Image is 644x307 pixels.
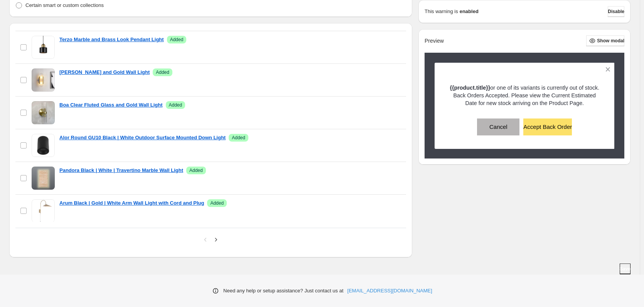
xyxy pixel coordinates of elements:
span: Show modal [597,38,624,44]
img: Alor Round GU10 Black | White Outdoor Surface Mounted Down Light [32,134,55,157]
strong: {{product.title}} [450,85,490,91]
img: Terzo Marble and Brass Look Pendant Light [32,36,55,59]
p: Certain smart or custom collections [25,2,104,9]
h2: Preview [425,38,444,44]
span: Added [210,200,224,206]
button: Show modal [586,35,624,46]
nav: Pagination [200,234,221,245]
a: [PERSON_NAME] and Gold Wall Light [59,68,150,76]
a: Alor Round GU10 Black | White Outdoor Surface Mounted Down Light [59,134,226,142]
a: Boa Clear Fluted Glass and Gold Wall Light [59,101,163,109]
span: Save [620,266,631,272]
img: Boa Clear Fluted Glass and Gold Wall Light [32,101,55,124]
strong: enabled [460,8,479,15]
img: Pandora Black | White | Travertino Marble Wall Light [32,167,55,190]
span: Added [189,167,203,174]
a: Terzo Marble and Brass Look Pendant Light [59,36,164,43]
span: Disable [608,8,624,15]
p: This warning is [425,8,458,15]
span: Added [156,69,169,75]
button: Accept Back Order [523,118,572,135]
a: Pandora Black | White | Travertino Marble Wall Light [59,167,183,174]
img: Arum Black | Gold | White Arm Wall Light with Cord and Plug [32,199,55,222]
button: Disable [608,6,624,17]
button: Next [211,234,221,245]
span: Added [232,135,245,141]
a: [EMAIL_ADDRESS][DOMAIN_NAME] [347,287,432,295]
span: Added [169,102,182,108]
a: Arum Black | Gold | White Arm Wall Light with Cord and Plug [59,199,204,207]
span: Added [170,37,184,43]
p: or one of its variants is currently out of stock. Back Orders Accepted. Please view the Current E... [448,84,601,107]
button: Save [620,264,631,274]
img: Cleo Marble and Gold Wall Light [32,68,55,92]
button: Cancel [477,118,519,135]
